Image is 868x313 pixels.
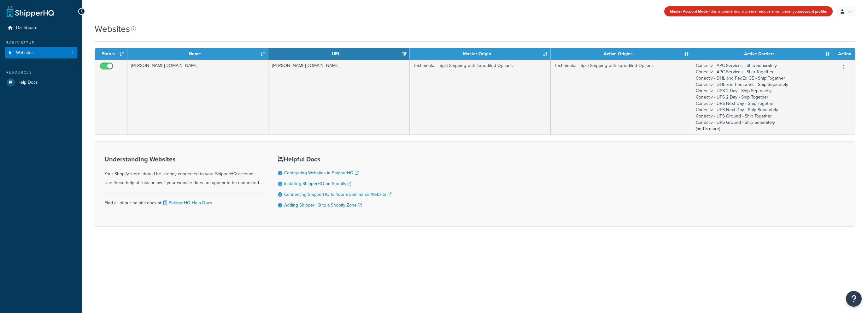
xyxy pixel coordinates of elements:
a: Dashboard [5,22,77,34]
td: Technicolor - Split Shipping with Expedited Options [410,60,551,135]
th: Active Origins: activate to sort column ascending [551,48,692,60]
div: Resources [5,70,77,75]
span: Help Docs [17,80,38,85]
div: Your Shopify store should be already connected to your ShipperHQ account. Use these helpful links... [104,156,262,187]
h3: Helpful Docs [278,156,391,163]
span: Dashboard [16,25,38,31]
li: Websites [5,47,77,59]
a: account profile [800,9,826,14]
a: Websites 1 [5,47,77,59]
a: Connecting ShipperHQ to Your eCommerce Website [284,191,391,198]
th: Name: activate to sort column ascending [127,48,268,60]
h1: Websites [95,23,130,35]
button: Open Resource Center [846,291,862,307]
div: Find all of our helpful docs at: [104,194,262,208]
span: Websites [16,50,34,56]
th: Status: activate to sort column ascending [95,48,127,60]
th: Action [833,48,855,60]
a: Installing ShipperHQ on Shopify [284,180,351,187]
td: Conectiv - APC Services - Ship Separately Conectiv - APC Services - Ship Together Conectiv - DHL ... [692,60,833,135]
h3: Understanding Websites [104,156,262,163]
th: Master Origin: activate to sort column ascending [410,48,551,60]
td: [PERSON_NAME][DOMAIN_NAME] [127,60,268,135]
td: Technicolor - Split Shipping with Expedited Options [551,60,692,135]
a: Adding ShipperHQ to a Shopify Zone [284,202,362,208]
td: [PERSON_NAME][DOMAIN_NAME] [268,60,409,135]
th: URL: activate to sort column ascending [268,48,409,60]
div: Basic Setup [5,40,77,45]
a: Help Docs [5,77,77,88]
th: Active Carriers: activate to sort column ascending [692,48,833,60]
a: ShipperHQ Help Docs [162,200,212,206]
strong: Master Account Mode [670,9,708,14]
a: Configuring Websites in ShipperHQ [284,170,359,176]
div: If this is unintentional please remove email under your . [664,6,833,16]
span: 1 [72,50,73,56]
a: ShipperHQ Home [7,5,54,17]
